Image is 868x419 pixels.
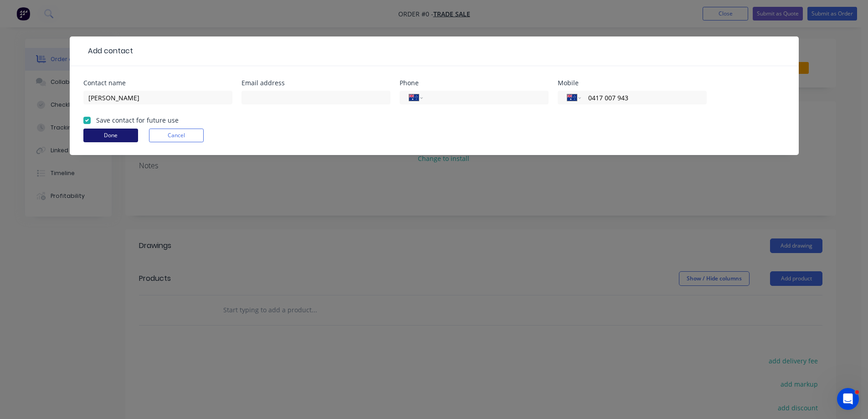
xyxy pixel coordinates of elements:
div: Phone [400,80,549,86]
div: Contact name [83,80,232,86]
div: Add contact [83,46,133,57]
div: Mobile [558,80,707,86]
button: Cancel [149,129,204,142]
label: Save contact for future use [96,115,179,125]
iframe: Intercom live chat [837,388,859,410]
button: Done [83,129,138,142]
div: Email address [241,80,390,86]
